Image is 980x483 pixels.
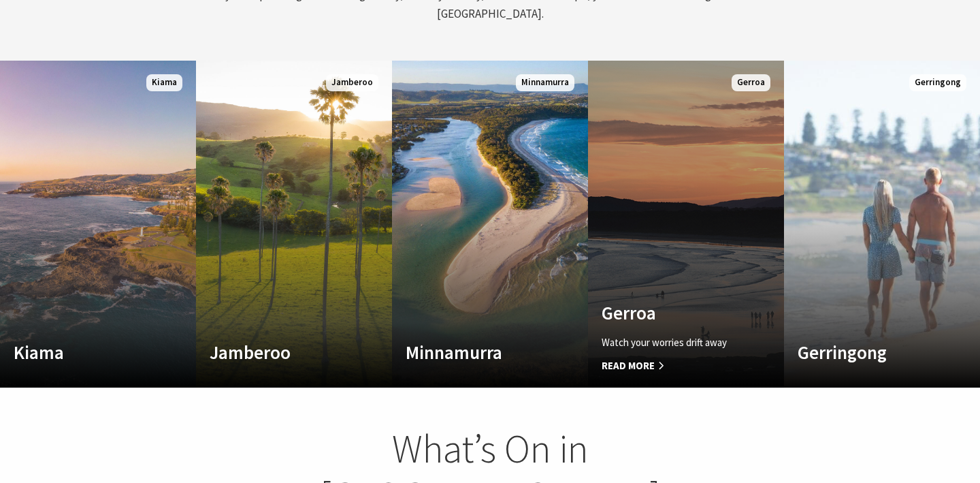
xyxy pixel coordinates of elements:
a: Custom Image Used Gerringong Gerringong [784,61,980,388]
h4: Gerroa [602,302,741,324]
p: Watch your worries drift away [602,334,741,351]
h4: Minnamurra [406,341,545,363]
h4: Kiama [14,341,153,363]
span: Kiama [146,74,182,91]
span: Read More [602,358,741,374]
h4: Gerringong [798,341,937,363]
a: Custom Image Used Jamberoo Jamberoo [196,61,392,388]
a: Custom Image Used Gerroa Watch your worries drift away Read More Gerroa [588,61,784,388]
span: Gerroa [732,74,770,91]
h4: Jamberoo [210,341,349,363]
span: Gerringong [909,74,966,91]
span: Jamberoo [326,74,378,91]
span: Minnamurra [516,74,574,91]
a: Custom Image Used Minnamurra Minnamurra [392,61,588,388]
